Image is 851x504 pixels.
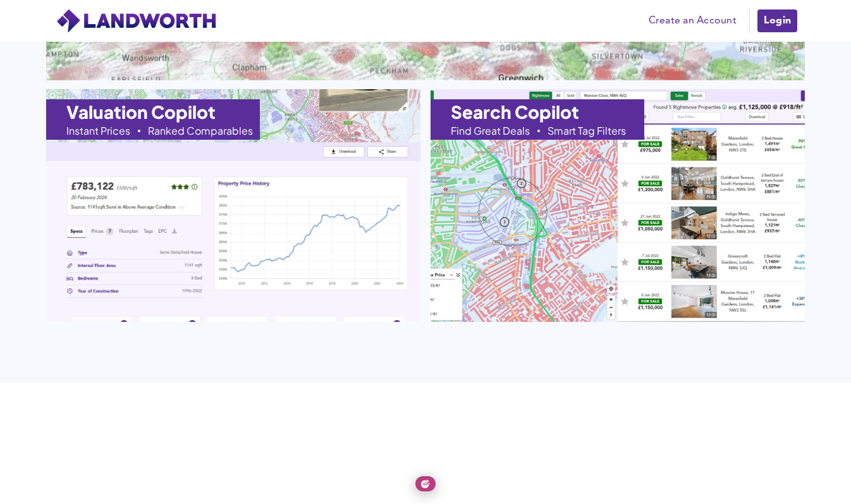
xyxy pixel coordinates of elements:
a: Valuation CopilotInstant PricesRanked Comparables [46,89,420,322]
a: Search CopilotFind Great DealsSmart Tag Filters [431,89,805,322]
div: Find Great Deals [451,126,530,136]
a: Create an Account [642,11,743,30]
div: Smart Tag Filters [548,126,626,136]
div: Instant Prices [66,126,130,136]
h1: Search Copilot [451,103,579,121]
a: Login [756,8,799,34]
h1: Valuation Copilot [66,103,216,121]
div: Ranked Comparables [148,126,253,136]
